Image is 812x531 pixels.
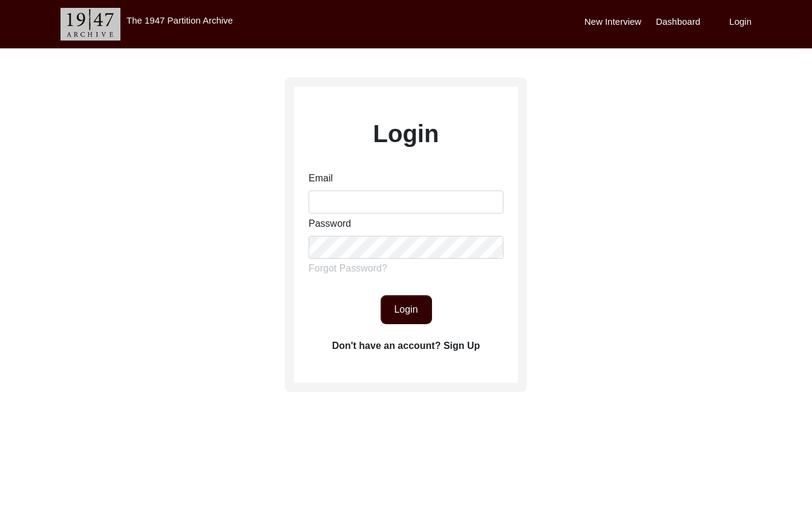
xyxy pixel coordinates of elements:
[656,15,700,29] label: Dashboard
[373,116,439,152] label: Login
[584,15,641,29] label: New Interview
[332,339,480,353] label: Don't have an account? Sign Up
[309,217,351,231] label: Password
[126,15,233,25] label: The 1947 Partition Archive
[729,15,751,29] label: Login
[309,261,387,276] label: Forgot Password?
[309,171,333,186] label: Email
[61,8,120,41] img: header-logo.png
[381,295,432,324] button: Login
